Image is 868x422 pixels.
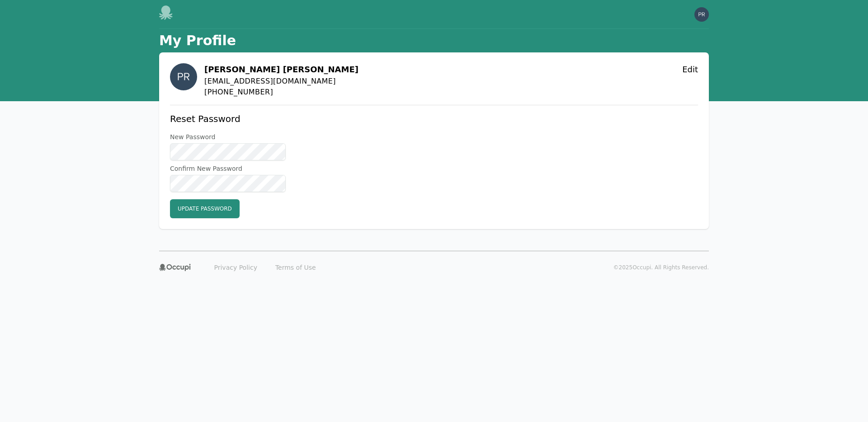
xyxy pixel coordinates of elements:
[170,63,197,90] img: 1d108fd29649c4e5c2f2f20bf0e2a6a9
[170,164,286,173] label: Confirm New Password
[270,260,321,275] a: Terms of Use
[682,63,698,76] button: Edit
[170,113,286,125] h2: Reset Password
[204,63,359,76] h2: [PERSON_NAME] [PERSON_NAME]
[209,260,263,275] a: Privacy Policy
[170,199,240,218] button: Update Password
[159,33,236,49] h1: My Profile
[613,264,709,271] p: © 2025 Occupi. All Rights Reserved.
[170,132,286,141] label: New Password
[204,87,359,98] span: [PHONE_NUMBER]
[204,76,359,87] span: [EMAIL_ADDRESS][DOMAIN_NAME]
